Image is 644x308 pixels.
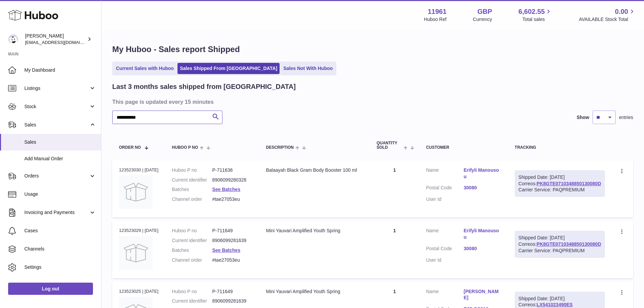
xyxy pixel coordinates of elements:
h1: My Huboo - Sales report Shipped [112,44,633,55]
span: [EMAIL_ADDRESS][DOMAIN_NAME] [25,40,99,45]
dt: Huboo P no [172,288,212,295]
h2: Last 3 months sales shipped from [GEOGRAPHIC_DATA] [112,82,296,91]
span: Description [266,145,294,150]
div: 123523030 | [DATE] [119,167,159,173]
img: no-photo.jpg [119,236,153,270]
span: Huboo P no [172,145,198,150]
div: Shipped Date: [DATE] [519,174,601,181]
span: Channels [24,246,96,252]
span: Order No [119,145,141,150]
div: 123523025 | [DATE] [119,288,159,294]
span: Listings [24,85,89,92]
span: entries [619,114,633,121]
dt: Name [426,288,463,303]
div: Huboo Ref [424,16,447,23]
a: 0.00 AVAILABLE Stock Total [579,7,636,23]
a: 30080 [464,245,501,252]
span: Usage [24,191,96,197]
div: Shipped Date: [DATE] [519,235,601,241]
div: Mini Yauvari Amplified Youth Spring [266,228,363,234]
div: Correos: [515,170,605,197]
label: Show [577,114,589,121]
a: LX541023490ES [536,302,573,307]
a: Erifyli Manousou [464,167,501,180]
div: 123523029 | [DATE] [119,228,159,234]
strong: GBP [477,7,492,16]
div: Shipped Date: [DATE] [519,295,601,302]
dt: Channel order [172,257,212,263]
dt: Name [426,167,463,182]
div: Mini Yauvari Amplified Youth Spring [266,288,363,295]
dt: Postal Code [426,185,463,193]
div: Balaayah Black Gram Body Booster 100 ml [266,167,363,173]
span: Quantity Sold [377,141,402,150]
a: Sales Shipped From [GEOGRAPHIC_DATA] [177,63,280,74]
dd: P-711649 [212,288,253,295]
div: Tracking [515,145,605,150]
dt: Current identifier [172,177,212,183]
dt: Batches [172,247,212,254]
span: Settings [24,264,96,270]
td: 1 [370,160,420,217]
dt: User Id [426,196,463,203]
strong: 11961 [428,7,447,16]
a: Sales Not With Huboo [281,63,335,74]
a: 30080 [464,185,501,191]
span: My Dashboard [24,67,96,73]
dd: P-711649 [212,228,253,234]
dt: Postal Code [426,245,463,254]
a: See Batches [212,247,240,253]
div: Carrier Service: PAQPREMIUM [519,187,601,193]
span: Total sales [522,16,552,23]
span: Invoicing and Payments [24,209,89,216]
div: Customer [426,145,501,150]
span: Orders [24,173,89,179]
span: 6,602.55 [519,7,545,16]
dd: #tae27053eu [212,196,253,203]
div: Carrier Service: PAQPREMIUM [519,247,601,254]
dd: P-711636 [212,167,253,173]
a: 6,602.55 Total sales [519,7,553,23]
a: Current Sales with Huboo [114,63,176,74]
dd: 8906099281639 [212,298,253,304]
td: 1 [370,221,420,278]
div: [PERSON_NAME] [25,33,86,46]
img: no-photo.jpg [119,175,153,209]
span: Cases [24,228,96,234]
a: PK8GTE0710348850130080D [536,241,601,247]
span: Add Manual Order [24,156,96,162]
dt: Name [426,228,463,242]
dt: Batches [172,186,212,193]
dd: 8906099281639 [212,237,253,244]
span: AVAILABLE Stock Total [579,16,636,23]
dt: Current identifier [172,298,212,304]
dt: Huboo P no [172,228,212,234]
h3: This page is updated every 15 minutes [112,98,631,105]
dt: User Id [426,257,463,263]
a: See Batches [212,187,240,192]
dt: Current identifier [172,237,212,244]
div: Currency [473,16,492,23]
a: [PERSON_NAME] [464,288,501,301]
a: Log out [8,283,93,295]
span: Sales [24,139,96,145]
span: 0.00 [615,7,628,16]
dd: 8906099280328 [212,177,253,183]
dt: Channel order [172,196,212,203]
span: Sales [24,122,89,128]
img: internalAdmin-11961@internal.huboo.com [8,34,18,44]
div: Correos: [515,231,605,258]
span: Stock [24,103,89,110]
a: Erifyli Manousou [464,228,501,240]
a: PK8GTE0710348850130080D [536,181,601,186]
dd: #tae27053eu [212,257,253,263]
dt: Huboo P no [172,167,212,173]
